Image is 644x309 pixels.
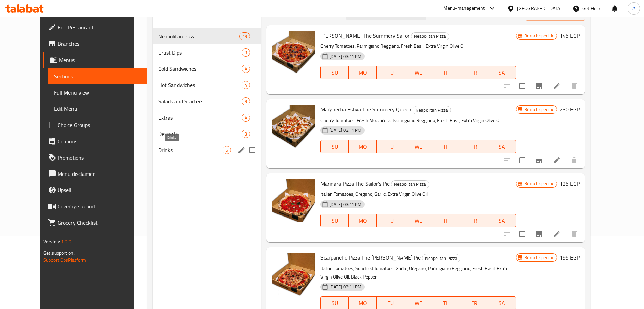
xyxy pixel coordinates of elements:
span: Sections [54,72,142,80]
span: 4 [242,82,250,88]
button: SA [488,214,516,227]
span: Neapolitan Pizza [413,106,451,114]
span: TH [435,142,457,152]
a: Edit Menu [48,101,147,117]
button: TH [432,66,460,79]
span: Get support on: [43,249,75,257]
span: Choice Groups [58,121,142,129]
span: [DATE] 03:11 PM [327,201,364,208]
button: MO [349,214,376,227]
span: Upsell [58,186,142,194]
button: FR [460,214,488,227]
a: Menus [43,52,147,68]
span: WE [407,68,430,78]
button: TH [432,140,460,153]
span: Coupons [58,137,142,145]
img: Marghertia Estiva The Summery Queen [272,105,315,148]
div: Menu-management [443,4,485,13]
span: Neapolitan Pizza [158,32,239,40]
div: items [242,114,250,122]
button: delete [566,152,582,168]
button: TH [432,214,460,227]
a: Grocery Checklist [43,214,147,231]
button: Branch-specific-item [531,152,547,168]
a: Sections [48,68,147,84]
div: items [239,32,250,40]
span: [DATE] 03:11 PM [327,127,364,133]
span: Extras [158,114,242,122]
button: SA [488,140,516,153]
button: MO [349,66,376,79]
div: Hot Sandwiches4 [153,77,261,93]
span: Promotions [58,153,142,162]
span: Scarpariello Pizza The [PERSON_NAME] Pie [320,252,421,263]
span: Select to update [515,79,529,93]
span: FR [463,142,485,152]
div: Hot Sandwiches [158,81,242,89]
span: 9 [242,98,250,105]
div: items [242,65,250,73]
span: TU [379,298,402,308]
span: Menu disclaimer [58,170,142,178]
a: Full Menu View [48,84,147,101]
span: Version: [43,237,60,246]
button: SA [488,66,516,79]
h6: 195 EGP [560,253,580,262]
span: SA [491,216,513,226]
span: Full Menu View [54,88,142,97]
div: Salads and Starters9 [153,93,261,109]
button: TU [377,66,404,79]
button: SU [320,140,349,153]
h6: 125 EGP [560,179,580,188]
span: Branch specific [522,254,557,261]
span: TH [435,68,457,78]
a: Edit menu item [553,82,561,90]
button: WE [404,214,432,227]
span: Neapolitan Pizza [411,32,449,40]
img: Marinara Pizza The Sailor’s Pie [272,179,315,222]
span: MO [351,142,374,152]
span: SU [324,216,346,226]
span: Branch specific [522,33,557,39]
h2: Menu sections [155,9,200,19]
span: TU [379,142,402,152]
button: SU [320,214,349,227]
button: delete [566,226,582,242]
a: Edit menu item [553,230,561,238]
span: A [632,5,635,12]
nav: Menu sections [153,25,261,161]
span: Drinks [158,146,223,154]
a: Choice Groups [43,117,147,133]
span: Desserts [158,130,242,138]
a: Menu disclaimer [43,166,147,182]
img: Scarpariello Pizza The Shoemaker’s Pie [272,253,315,296]
span: SA [491,142,513,152]
p: Cherry Tomatoes, Parmigiano Reggiano, Fresh Basil, Extra Virgin Olive Oil [320,42,516,50]
div: Extras4 [153,109,261,126]
div: Crust Dips [158,48,242,57]
button: WE [404,140,432,153]
span: SA [491,298,513,308]
span: Select to update [515,153,529,167]
h2: Menu items [266,9,303,19]
span: FR [463,68,485,78]
h6: 145 EGP [560,31,580,40]
div: Neapolitan Pizza [422,254,460,262]
a: Branches [43,36,147,52]
button: edit [236,145,247,155]
div: Desserts3 [153,126,261,142]
div: items [242,130,250,138]
div: items [242,97,250,105]
span: Salads and Starters [158,97,242,105]
button: TU [377,140,404,153]
span: Branch specific [522,106,557,113]
a: Coverage Report [43,198,147,214]
span: Select to update [515,227,529,241]
span: SU [324,298,346,308]
span: 4 [242,66,250,72]
p: Italian Tomatoes, Oregano, Garlic, Extra Virgin Olive Oil [320,190,516,199]
h6: 230 EGP [560,105,580,114]
div: items [223,146,231,154]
